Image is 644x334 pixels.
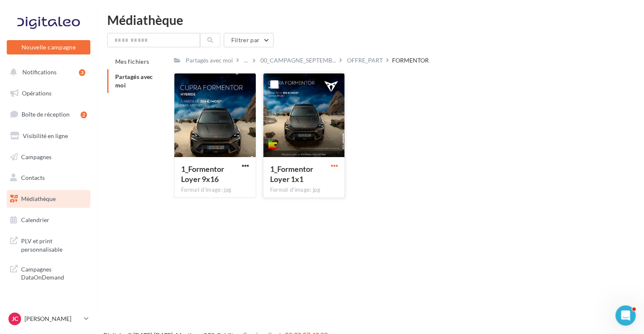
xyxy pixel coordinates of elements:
[21,195,56,202] span: Médiathèque
[5,84,92,102] a: Opérations
[5,127,92,145] a: Visibilité en ligne
[5,211,92,229] a: Calendrier
[5,232,92,257] a: PLV et print personnalisable
[392,56,429,65] div: FORMENTOR
[181,186,249,194] div: Format d'image: jpg
[224,33,273,47] button: Filtrer par
[22,111,70,118] span: Boîte de réception
[21,263,87,282] span: Campagnes DataOnDemand
[347,56,383,65] div: OFFRE_PART
[5,190,92,208] a: Médiathèque
[5,63,89,81] button: Notifications 3
[186,56,233,65] div: Partagés avec moi
[270,164,313,184] span: 1_Formentor Loyer 1x1
[270,186,338,194] div: Format d'image: jpg
[5,260,92,285] a: Campagnes DataOnDemand
[7,40,90,54] button: Nouvelle campagne
[242,54,249,66] div: ...
[115,58,149,65] span: Mes fichiers
[81,111,87,118] div: 2
[12,315,18,323] span: JC
[21,216,49,223] span: Calendrier
[21,235,87,253] span: PLV et print personnalisable
[22,90,51,97] span: Opérations
[7,311,90,327] a: JC [PERSON_NAME]
[615,305,636,326] iframe: Intercom live chat
[107,14,634,26] div: Médiathèque
[79,69,85,76] div: 3
[21,153,51,160] span: Campagnes
[5,169,92,187] a: Contacts
[260,56,336,65] span: 00_CAMPAGNE_SEPTEMB...
[5,148,92,166] a: Campagnes
[181,164,224,184] span: 1_Formentor Loyer 9x16
[22,68,57,76] span: Notifications
[5,105,92,123] a: Boîte de réception2
[23,132,68,139] span: Visibilité en ligne
[115,73,153,89] span: Partagés avec moi
[21,174,45,181] span: Contacts
[24,315,81,323] p: [PERSON_NAME]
